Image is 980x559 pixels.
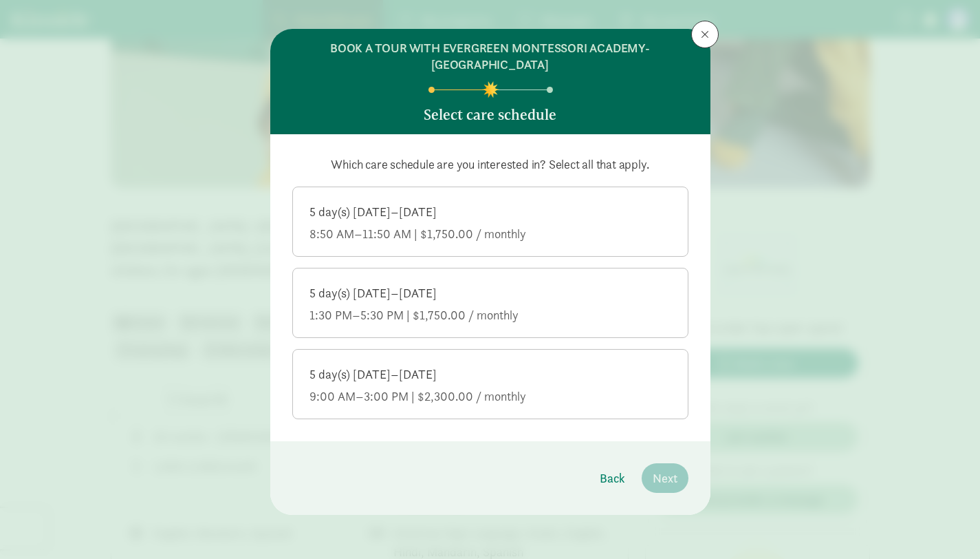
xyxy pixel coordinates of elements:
[309,366,671,383] div: 5 day(s) [DATE]–[DATE]
[309,226,671,242] div: 8:50 AM–11:50 AM | $1,750.00 / monthly
[309,307,671,324] div: 1:30 PM–5:30 PM | $1,750.00 / monthly
[642,463,688,493] button: Next
[589,463,636,493] button: Back
[309,285,671,302] div: 5 day(s) [DATE]–[DATE]
[309,204,671,220] div: 5 day(s) [DATE]–[DATE]
[653,469,677,487] span: Next
[424,107,556,123] h5: Select care schedule
[600,469,625,487] span: Back
[292,40,688,73] h6: BOOK A TOUR WITH EVERGREEN MONTESSORI ACADEMY- [GEOGRAPHIC_DATA]
[292,156,688,173] p: Which care schedule are you interested in? Select all that apply.
[309,388,671,405] div: 9:00 AM–3:00 PM | $2,300.00 / monthly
